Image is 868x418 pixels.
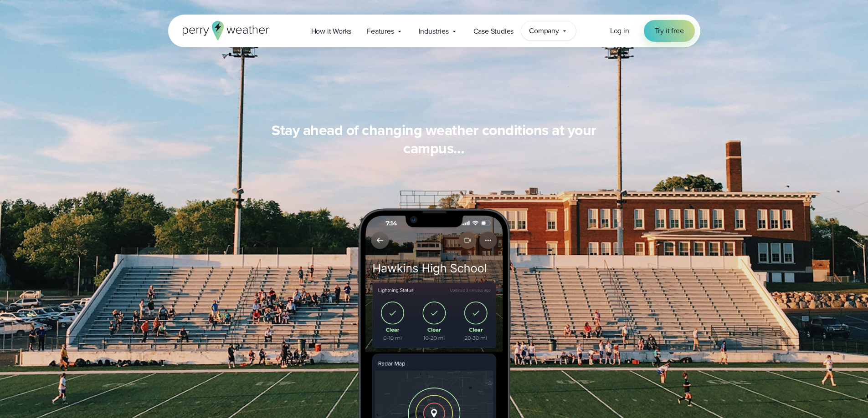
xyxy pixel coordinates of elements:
span: Case Studies [473,26,514,37]
a: How it Works [303,22,360,40]
h3: Stay ahead of changing weather conditions at your campus… [259,121,609,157]
a: Case Studies [466,22,522,40]
a: Try it free [644,20,695,42]
span: Log in [610,25,629,36]
span: Company [529,25,559,36]
span: Features [367,26,394,37]
span: How it Works [311,26,352,37]
span: Industries [419,26,449,37]
span: Try it free [655,25,684,36]
a: Log in [610,25,629,36]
